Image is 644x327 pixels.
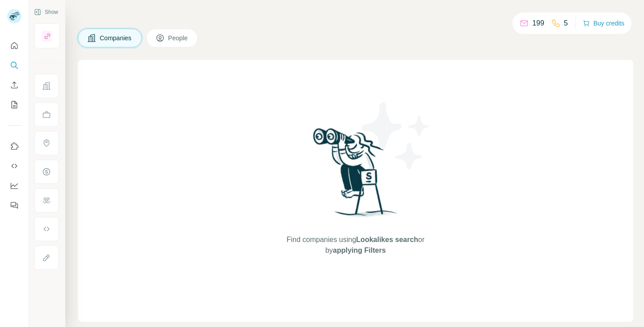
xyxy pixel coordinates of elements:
p: 5 [564,18,568,29]
img: Surfe Illustration - Stars [356,96,436,176]
button: Quick start [7,38,21,54]
button: Search [7,57,21,73]
button: Enrich CSV [7,77,21,93]
span: Find companies using or by [284,234,427,256]
span: Lookalikes search [356,236,418,243]
button: Dashboard [7,178,21,194]
span: applying Filters [333,246,386,254]
button: Buy credits [583,17,624,30]
button: Show [28,5,64,19]
p: 199 [532,18,544,29]
button: Feedback [7,197,21,213]
span: People [168,34,189,42]
span: Companies [100,34,132,42]
img: Surfe Illustration - Woman searching with binoculars [309,126,402,225]
h4: Search [78,11,633,23]
button: Use Surfe on LinkedIn [7,138,21,154]
button: My lists [7,97,21,113]
button: Use Surfe API [7,158,21,174]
